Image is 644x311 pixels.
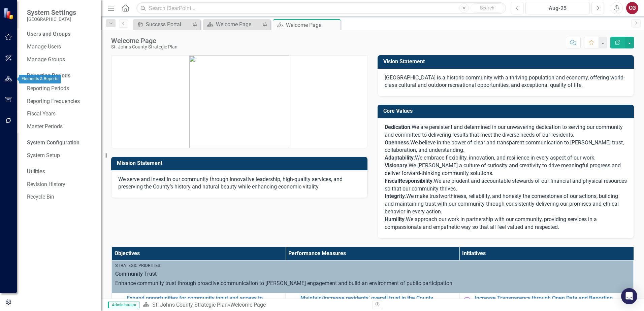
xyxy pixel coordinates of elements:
[152,302,228,308] a: St. Johns County Strategic Plan
[27,85,94,93] a: Reporting Periods
[397,139,409,146] span: ness
[136,2,506,14] input: Search ClearPoint...
[27,72,94,80] div: Reporting Periods
[230,302,266,308] div: Welcome Page
[528,4,587,12] div: Aug-25
[385,162,409,169] span: .
[385,162,621,176] span: We [PERSON_NAME] a culture of curiosity and creativity to drive meaningful progress and deliver f...
[427,178,432,184] span: ity
[385,178,399,184] span: Fiscal
[27,98,94,105] a: Reporting Frequencies
[383,108,631,114] h3: Core Values
[385,162,407,169] strong: Visionary
[385,216,405,222] strong: Humility
[205,20,260,29] a: Welcome Page
[463,297,471,305] img: Not Started
[385,139,624,153] span: We believe in the power of clear and transparent communication to [PERSON_NAME] trust, collaborat...
[111,37,178,44] div: Welcome Page
[143,301,367,309] div: »
[112,260,634,293] td: Double-Click to Edit
[135,20,190,29] a: Success Portal
[115,270,630,278] span: Community Trust
[108,302,139,308] span: Administrator
[475,295,630,301] a: Increase Transparency through Open Data and Reporting
[383,59,631,65] h3: Vision Statement
[415,154,595,161] span: We embrace flexibility, innovation, and resilience in every aspect of our work.
[385,139,397,146] span: Open
[480,5,494,10] span: Search
[385,193,619,215] span: We make trustworthiness, reliability, and honesty the cornerstones of our actions, building and m...
[399,178,427,184] span: Responsibil
[432,178,434,184] span: .
[27,16,76,22] small: [GEOGRAPHIC_DATA]
[27,43,94,51] a: Manage Users
[385,193,405,199] strong: Integrity
[115,280,454,286] span: Enhance community trust through proactive communication to [PERSON_NAME] engagement and build an ...
[118,176,343,190] span: We serve and invest in our community through innovative leadership, high-quality services, and pr...
[286,21,339,29] div: Welcome Page
[27,181,94,188] a: Revision History
[19,75,61,83] div: Elements & Reports
[385,154,414,161] span: Adaptability
[626,2,638,14] button: CG
[27,193,94,201] a: Recycle Bin
[3,8,15,20] img: ClearPoint Strategy
[621,288,637,304] div: Open Intercom Messenger
[385,193,406,199] span: .
[385,216,406,222] span: .
[409,139,410,146] span: .
[189,56,289,148] img: mceclip0.png
[115,263,630,269] div: Strategic Priorities
[27,56,94,64] a: Manage Groups
[27,30,94,38] div: Users and Groups
[27,110,94,118] a: Fiscal Years
[300,295,456,307] a: Maintain/increase residents’ overall trust in the County government (measured by annual community...
[385,124,412,130] span: .
[525,2,590,14] button: Aug-25
[27,123,94,131] a: Master Periods
[117,160,364,166] h3: Mission Statement
[146,20,190,29] div: Success Portal
[385,74,625,89] span: [GEOGRAPHIC_DATA] is a historic community with a thriving population and economy, offering world-...
[216,20,260,29] div: Welcome Page
[27,168,94,176] div: Utilities
[385,124,410,130] strong: Dedication
[385,178,627,192] span: We are prudent and accountable stewards of our financial and physical resources so that our commu...
[27,152,94,160] a: System Setup
[471,3,504,13] button: Search
[385,124,623,138] span: We are persistent and determined in our unwavering dedication to serving our community and commit...
[111,44,178,49] div: St. Johns County Strategic Plan
[385,216,597,230] span: We approach our work in partnership with our community, providing services in a compassionate and...
[414,154,415,161] span: .
[27,8,76,16] span: System Settings
[27,139,94,147] div: System Configuration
